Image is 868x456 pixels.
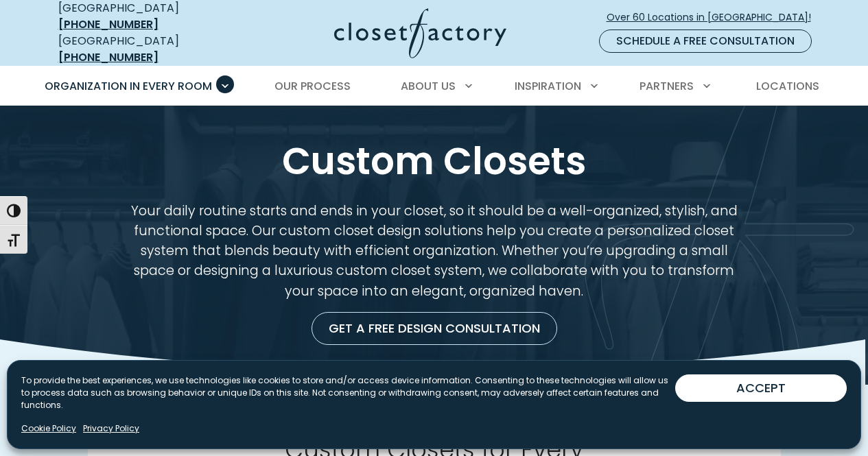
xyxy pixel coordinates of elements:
p: To provide the best experiences, we use technologies like cookies to store and/or access device i... [21,374,675,411]
a: Privacy Policy [83,422,139,435]
a: Cookie Policy [21,422,76,435]
button: ACCEPT [675,374,847,402]
img: Closet Factory Logo [334,8,506,58]
span: Our Process [274,78,351,94]
nav: Primary Menu [35,67,834,106]
span: Inspiration [515,78,581,94]
a: Get a Free Design Consultation [312,312,557,345]
span: Partners [640,78,694,94]
span: Locations [756,78,819,94]
a: Schedule a Free Consultation [599,29,812,53]
p: Your daily routine starts and ends in your closet, so it should be a well-organized, stylish, and... [120,201,749,300]
span: About Us [401,78,456,94]
a: [PHONE_NUMBER] [58,16,159,32]
h1: Custom Closets [56,139,813,184]
span: Organization in Every Room [45,78,212,94]
div: [GEOGRAPHIC_DATA] [58,33,226,66]
a: Over 60 Locations in [GEOGRAPHIC_DATA]! [606,5,823,29]
span: Over 60 Locations in [GEOGRAPHIC_DATA]! [607,10,822,25]
a: [PHONE_NUMBER] [58,49,159,65]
